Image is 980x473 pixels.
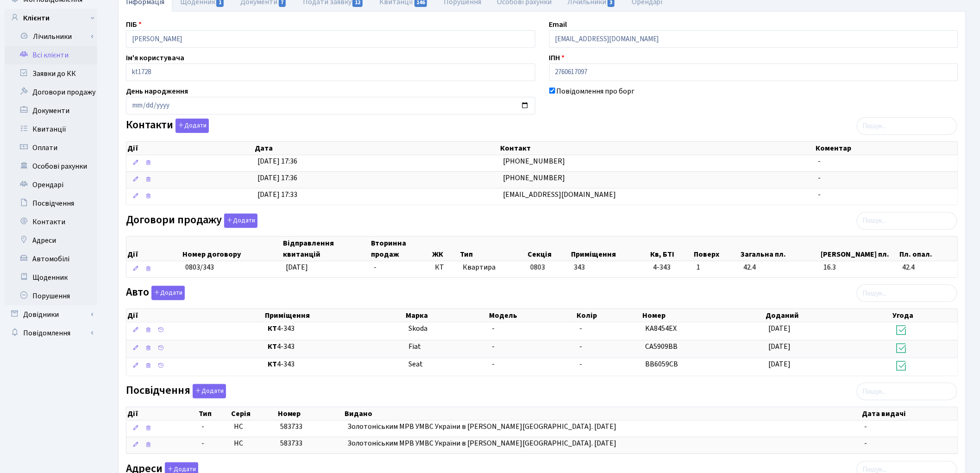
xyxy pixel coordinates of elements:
[492,341,495,352] span: -
[557,86,635,97] label: Повідомлення про борг
[5,268,97,287] a: Щоденник
[126,142,254,155] th: Дії
[268,359,277,369] b: КТ
[201,438,226,449] span: -
[5,194,97,213] a: Посвідчення
[653,262,689,273] span: 4-343
[201,422,226,432] span: -
[823,262,895,273] span: 16.3
[5,83,97,101] a: Договори продажу
[815,142,958,155] th: Коментар
[435,262,455,273] span: КТ
[5,324,97,342] a: Повідомлення
[348,422,617,432] span: Золотоніським МРВ УМВС України в [PERSON_NAME][GEOGRAPHIC_DATA]. [DATE]
[576,309,642,322] th: Колір
[348,438,617,448] span: Золотоніським МРВ УМВС України в [PERSON_NAME][GEOGRAPHIC_DATA]. [DATE]
[645,359,678,369] span: BB6059CB
[222,212,258,228] a: Додати
[281,422,303,432] span: 583733
[282,237,370,261] th: Відправлення квитанцій
[126,237,182,261] th: Дії
[193,384,226,398] button: Посвідчення
[258,189,297,200] span: [DATE] 17:33
[5,231,97,250] a: Адреси
[198,407,230,420] th: Тип
[503,173,565,183] span: [PHONE_NUMBER]
[5,250,97,268] a: Автомобілі
[570,237,649,261] th: Приміщення
[489,309,576,322] th: Модель
[768,341,791,352] span: [DATE]
[5,176,97,194] a: Орендарі
[185,262,214,272] span: 0803/343
[693,237,740,261] th: Поверх
[818,173,821,183] span: -
[740,237,820,261] th: Загальна пл.
[818,156,821,166] span: -
[281,438,303,448] span: 583733
[344,407,861,420] th: Видано
[268,323,401,334] span: 4-343
[645,341,678,352] span: CA5909BB
[892,309,958,322] th: Угода
[697,262,736,273] span: 1
[768,359,791,369] span: [DATE]
[277,407,344,420] th: Номер
[642,309,765,322] th: Номер
[857,117,957,135] input: Пошук...
[492,323,495,334] span: -
[861,407,958,420] th: Дата видачі
[898,237,958,261] th: Пл. опал.
[530,262,545,272] span: 0803
[126,384,226,398] label: Посвідчення
[865,438,867,448] span: -
[126,52,184,63] label: Ім'я користувача
[234,438,243,448] span: НС
[370,237,431,261] th: Вторинна продаж
[258,173,297,183] span: [DATE] 17:36
[151,286,185,300] button: Авто
[5,101,97,120] a: Документи
[5,139,97,157] a: Оплати
[549,19,567,30] label: Email
[405,309,488,322] th: Марка
[234,422,243,432] span: НС
[374,262,377,272] span: -
[126,19,142,30] label: ПІБ
[126,407,198,420] th: Дії
[126,119,209,133] label: Контакти
[182,237,282,261] th: Номер договору
[126,286,185,300] label: Авто
[579,341,582,352] span: -
[432,237,459,261] th: ЖК
[527,237,570,261] th: Секція
[149,284,185,301] a: Додати
[463,262,523,273] span: Квартира
[268,359,401,370] span: 4-343
[857,212,957,230] input: Пошук...
[768,323,791,334] span: [DATE]
[268,323,277,334] b: КТ
[5,157,97,176] a: Особові рахунки
[5,213,97,231] a: Контакти
[5,120,97,139] a: Квитанції
[492,359,495,369] span: -
[865,422,867,432] span: -
[408,359,423,369] span: Seat
[254,142,500,155] th: Дата
[503,156,565,166] span: [PHONE_NUMBER]
[820,237,899,261] th: [PERSON_NAME] пл.
[499,142,815,155] th: Контакт
[5,9,97,27] a: Клієнти
[857,383,957,400] input: Пошук...
[264,309,405,322] th: Приміщення
[408,323,427,334] span: Skoda
[126,214,258,228] label: Договори продажу
[126,309,264,322] th: Дії
[286,262,308,272] span: [DATE]
[11,27,97,46] a: Лічильники
[818,189,821,200] span: -
[645,323,677,334] span: KA8454EX
[173,117,209,133] a: Додати
[459,237,527,261] th: Тип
